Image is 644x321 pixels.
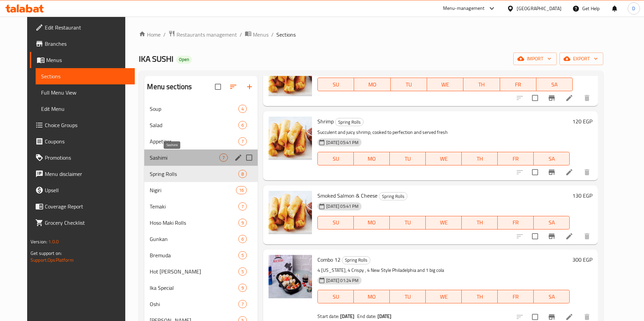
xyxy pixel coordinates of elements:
button: SU [317,290,354,303]
span: Ika Special [150,284,238,292]
button: delete [579,90,595,106]
div: Hot Ura Maki [150,267,238,276]
a: Coupons [30,133,135,149]
div: items [238,121,247,129]
span: 5 [239,252,246,259]
button: TH [462,216,498,229]
a: Grocery Checklist [30,215,135,231]
span: SU [320,80,351,89]
span: Spring Rolls [379,193,407,200]
button: MO [354,216,390,229]
span: import [519,55,551,63]
button: WE [426,290,462,303]
div: items [238,137,247,145]
span: Sections [41,72,129,80]
span: 4 [239,106,246,112]
a: Menus [245,30,269,39]
span: Version: [31,237,47,246]
span: [DATE] 01:24 PM [324,277,361,284]
span: Start date: [317,312,339,321]
button: FR [500,78,536,91]
span: 7 [239,203,246,210]
button: WE [426,152,462,165]
button: SA [534,216,570,229]
button: Branch-specific-item [544,164,560,180]
span: D [632,5,635,12]
div: Nigiri [150,186,236,194]
p: Succulent and juicy shrimp, cooked to perfection and served fresh [317,128,570,137]
span: FR [503,80,534,89]
a: Full Menu View [36,84,135,101]
span: [DATE] 05:41 PM [324,139,361,146]
div: Spring Rolls [335,118,364,126]
span: Sections [276,31,296,39]
div: items [238,202,247,210]
a: Edit menu item [565,94,573,102]
h6: 120 EGP [572,117,592,126]
span: Oshi [150,300,238,308]
span: TU [392,154,423,164]
span: TU [393,80,424,89]
span: Spring Rolls [150,170,238,178]
span: Branches [45,40,129,48]
div: Bremuda5 [144,247,258,263]
span: Select all sections [211,80,225,94]
span: WE [428,154,459,164]
div: Appetizer [150,137,238,145]
span: SU [320,154,351,164]
span: Sort sections [225,79,241,95]
img: Smoked Salmon & Cheese [269,191,312,234]
span: Open [176,57,192,62]
a: Edit menu item [565,232,573,240]
span: Shrimp [317,116,334,126]
div: Spring Rolls8 [144,166,258,182]
button: SU [317,152,354,165]
span: WE [428,218,459,227]
li: / [163,31,166,39]
div: Gunkan6 [144,231,258,247]
div: Hoso Maki Rolls9 [144,215,258,231]
span: Choice Groups [45,121,129,129]
a: Promotions [30,149,135,166]
a: Sections [36,68,135,84]
span: Menu disclaimer [45,170,129,178]
span: WE [430,80,461,89]
div: items [238,267,247,276]
span: MO [356,292,387,302]
span: Soup [150,105,238,113]
button: Branch-specific-item [544,228,560,244]
div: items [238,170,247,178]
span: Salad [150,121,238,129]
span: Hot [PERSON_NAME] [150,267,238,276]
li: / [240,31,242,39]
div: Spring Rolls [342,256,370,264]
div: Nigiri16 [144,182,258,198]
div: Bremuda [150,251,238,259]
span: Edit Menu [41,105,129,113]
img: Combo 12 [269,255,312,298]
button: SA [534,290,570,303]
span: MO [356,154,387,164]
li: / [271,31,274,39]
span: SA [539,80,570,89]
span: TH [464,292,495,302]
div: items [238,284,247,292]
a: Menus [30,52,135,68]
span: Menus [46,56,129,64]
span: TU [392,292,423,302]
span: 5 [239,268,246,275]
a: Restaurants management [168,30,237,39]
span: Hoso Maki Rolls [150,219,238,227]
span: FR [500,292,531,302]
div: Hot [PERSON_NAME]5 [144,263,258,280]
a: Branches [30,36,135,52]
p: 4 [US_STATE], 4 Crispy , 4 New Style Philadelphia and 1 big cola [317,266,570,275]
b: [DATE] [340,312,354,321]
span: MO [356,218,387,227]
span: Select to update [528,165,542,179]
span: Select to update [528,229,542,243]
button: import [513,53,557,65]
div: items [238,300,247,308]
